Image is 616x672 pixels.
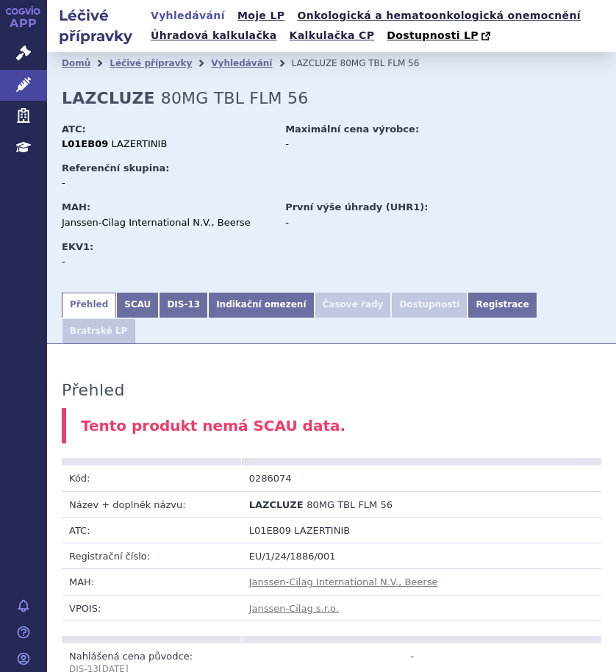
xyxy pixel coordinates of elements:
h2: Léčivé přípravky [47,5,146,46]
h3: Přehled [62,381,125,400]
strong: MAH: [62,201,90,212]
a: Vyhledávání [146,6,229,26]
span: LAZERTINIB [111,138,167,149]
td: VPOIS: [62,595,242,621]
a: Úhradová kalkulačka [146,26,282,46]
a: Onkologická a hematoonkologická onemocnění [293,6,585,26]
strong: Referenční skupina: [62,162,169,174]
td: MAH: [62,569,242,595]
a: Moje LP [233,6,289,26]
a: Dostupnosti LP [382,26,498,46]
div: Janssen-Cilag International N.V., Beerse [62,216,271,229]
div: - [285,137,495,151]
a: Janssen-Cilag s.r.o. [249,603,339,614]
a: Přehled [62,293,116,318]
span: Dostupnosti LP [387,29,479,41]
span: LAZCLUZE [291,58,337,68]
td: Registrační číslo: [62,543,242,569]
td: Kód: [62,465,242,491]
strong: L01EB09 [62,138,108,149]
a: Domů [62,58,90,68]
a: Vyhledávání [211,58,272,68]
a: Indikační omezení [208,293,314,318]
td: EU/1/24/1886/001 [242,543,601,569]
strong: LAZCLUZE [62,89,155,107]
strong: ATC: [62,124,86,135]
a: Kalkulačka CP [285,26,379,46]
div: - [285,216,495,229]
span: LAZCLUZE [249,499,304,510]
span: 80MG TBL FLM 56 [340,58,420,68]
span: 80MG TBL FLM 56 [307,499,393,510]
a: SCAU [116,293,159,318]
strong: Maximální cena výrobce: [285,124,419,135]
div: - [62,255,271,268]
strong: EKV1: [62,241,93,252]
a: DIS-13 [159,293,208,318]
strong: První výše úhrady (UHR1): [285,201,428,212]
a: Janssen-Cilag International N.V., Beerse [249,576,438,587]
a: Léčivé přípravky [110,58,192,68]
div: - [62,176,271,190]
div: Tento produkt nemá SCAU data. [62,408,601,444]
span: LAZERTINIB [294,525,350,536]
td: ATC: [62,517,242,543]
td: Název + doplněk názvu: [62,491,242,517]
span: L01EB09 [249,525,291,536]
span: 80MG TBL FLM 56 [161,89,309,107]
a: Registrace [468,293,537,318]
td: 0286074 [242,465,422,491]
